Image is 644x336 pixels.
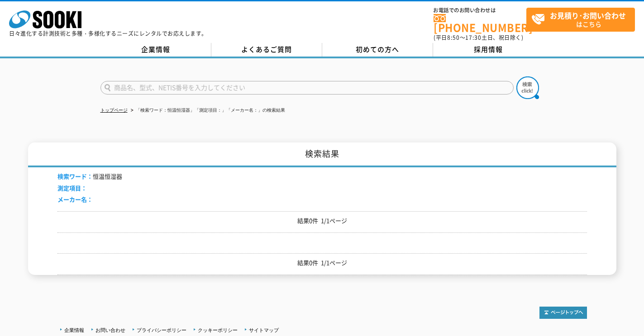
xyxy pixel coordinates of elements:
[57,184,87,192] span: 測定項目：
[100,81,514,95] input: 商品名、型式、NETIS番号を入力してください
[516,76,539,99] img: btn_search.png
[433,43,544,57] a: 採用情報
[465,33,482,42] span: 17:30
[9,31,207,36] p: 日々進化する計測技術と多種・多様化するニーズにレンタルでお応えします。
[531,8,634,31] span: はこちら
[100,43,211,57] a: 企業情報
[249,327,279,333] a: サイトマップ
[198,327,238,333] a: クッキーポリシー
[434,14,526,33] a: [PHONE_NUMBER]
[539,307,587,319] img: トップページへ
[526,8,635,32] a: お見積り･お問い合わせはこちら
[57,172,93,180] span: 検索ワード：
[95,327,125,333] a: お問い合わせ
[57,258,587,268] p: 結果0件 1/1ページ
[100,108,128,113] a: トップページ
[322,43,433,57] a: 初めての方へ
[211,43,322,57] a: よくあるご質問
[447,33,460,42] span: 8:50
[137,327,186,333] a: プライバシーポリシー
[356,44,399,54] span: 初めての方へ
[57,216,587,226] p: 結果0件 1/1ページ
[64,327,84,333] a: 企業情報
[434,33,523,42] span: (平日 ～ 土日、祝日除く)
[550,10,626,21] strong: お見積り･お問い合わせ
[434,8,526,13] span: お電話でのお問い合わせは
[57,172,122,181] li: 恒温恒湿器
[129,106,285,115] li: 「検索ワード：恒温恒湿器」「測定項目：」「メーカー名：」の検索結果
[28,142,616,167] h1: 検索結果
[57,195,93,203] span: メーカー名：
